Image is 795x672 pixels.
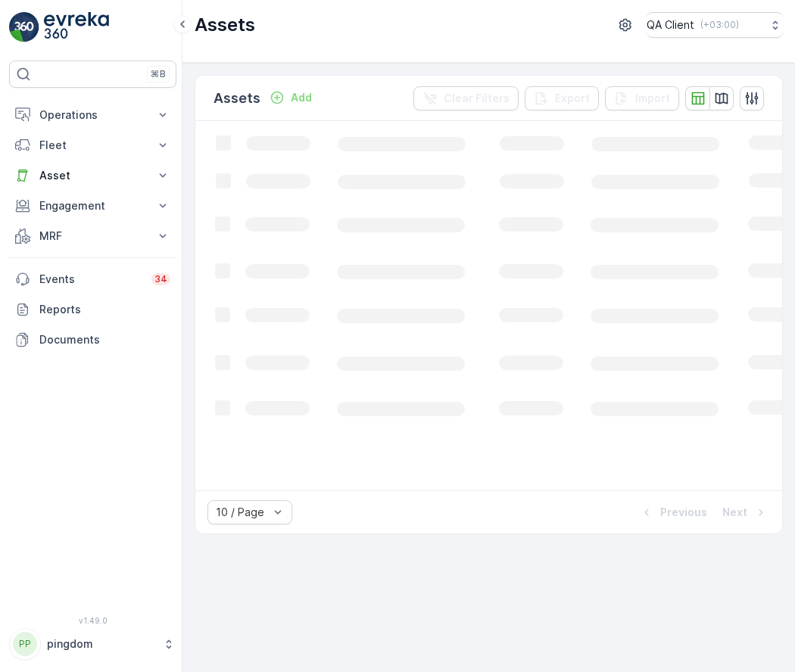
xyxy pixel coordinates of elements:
[39,198,146,213] p: Engagement
[638,503,709,521] button: Previous
[39,168,146,183] p: Asset
[647,12,783,38] button: QA Client(+03:00)
[9,325,176,355] a: Documents
[39,229,146,244] p: MRF
[721,503,770,521] button: Next
[9,12,39,42] img: logo
[151,68,166,80] p: ⌘B
[39,107,146,123] p: Operations
[39,138,146,153] p: Fleet
[154,273,167,285] p: 34
[13,632,37,656] div: PP
[555,91,590,106] p: Export
[195,13,255,37] p: Assets
[525,86,599,110] button: Export
[9,264,176,294] a: Events34
[47,636,155,652] p: pingdom
[647,17,694,33] p: QA Client
[444,91,510,106] p: Clear Filters
[39,332,170,347] p: Documents
[9,221,176,251] button: MRF
[635,91,670,106] p: Import
[9,100,176,130] button: Operations
[9,191,176,221] button: Engagement
[9,616,176,625] span: v 1.49.0
[660,505,707,520] p: Previous
[9,160,176,191] button: Asset
[9,628,176,660] button: PPpingdom
[722,505,747,520] p: Next
[39,302,170,317] p: Reports
[413,86,519,110] button: Clear Filters
[291,90,312,105] p: Add
[9,130,176,160] button: Fleet
[39,272,142,287] p: Events
[700,19,739,31] p: ( +03:00 )
[9,294,176,325] a: Reports
[214,88,260,109] p: Assets
[605,86,679,110] button: Import
[44,12,109,42] img: logo_light-DOdMpM7g.png
[263,89,318,107] button: Add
